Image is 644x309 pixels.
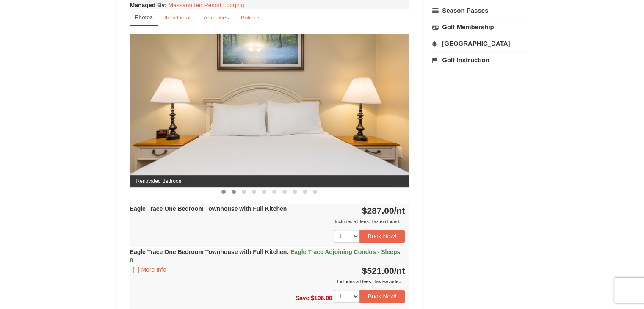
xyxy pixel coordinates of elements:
[130,277,405,286] div: Includes all fees. Tax excluded.
[130,265,169,274] button: [+] More Info
[198,9,235,26] a: Amenities
[130,2,165,8] span: Managed By
[135,14,153,20] small: Photos
[432,36,527,51] a: [GEOGRAPHIC_DATA]
[130,2,167,8] strong: :
[240,14,260,21] small: Policies
[362,206,405,215] strong: $287.00
[235,9,266,26] a: Policies
[359,230,405,243] button: Book Now!
[359,290,405,303] button: Book Now!
[204,14,229,21] small: Amenities
[130,175,409,187] span: Renovated Bedroom
[130,34,409,187] img: Renovated Bedroom
[159,9,197,26] a: Item Detail
[362,266,394,276] span: $521.00
[295,295,309,301] span: Save
[432,52,527,68] a: Golf Instruction
[394,206,405,215] span: /nt
[394,266,405,276] span: /nt
[130,217,405,226] div: Includes all fees. Tax excluded.
[169,2,244,8] a: Massanutten Resort Lodging
[130,248,401,264] strong: Eagle Trace One Bedroom Townhouse with Full Kitchen
[130,205,287,212] strong: Eagle Trace One Bedroom Townhouse with Full Kitchen
[287,248,289,255] span: :
[164,14,192,21] small: Item Detail
[432,3,527,18] a: Season Passes
[130,9,158,26] a: Photos
[311,295,332,301] span: $106.00
[432,19,527,35] a: Golf Membership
